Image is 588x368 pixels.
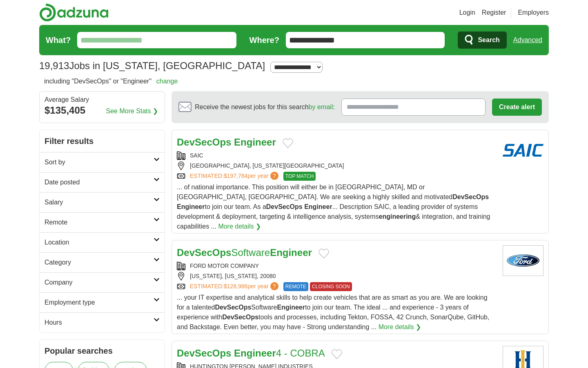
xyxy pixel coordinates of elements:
strong: DevSecOps [177,137,231,148]
a: ESTIMATED:$197,784per year? [190,172,280,181]
h2: Company [45,278,154,287]
div: Average Salary [45,96,160,103]
span: Search [478,32,499,48]
a: Login [459,8,475,18]
a: Category [40,252,165,272]
strong: DevSecOps [215,304,251,311]
a: DevSecOps Engineer [177,137,276,148]
h2: Location [45,238,154,247]
a: Employers [518,8,549,18]
div: $135,405 [45,103,160,118]
button: Add to favorite jobs [283,138,293,148]
span: ... your IT expertise and analytical skills to help create vehicles that are as smart as you are.... [177,294,489,330]
strong: Engineer [177,203,205,210]
span: ? [270,282,278,290]
a: Employment type [40,292,165,312]
div: [GEOGRAPHIC_DATA], [US_STATE][GEOGRAPHIC_DATA] [177,162,496,170]
strong: DevSecOps [177,348,231,359]
span: CLOSING SOON [310,282,352,291]
span: $128,986 [224,283,247,289]
span: Receive the newest jobs for this search : [195,102,334,112]
span: ? [270,172,278,180]
h2: Salary [45,197,154,207]
h2: Category [45,258,154,267]
strong: engineering [379,213,416,220]
strong: Engineer [234,348,276,359]
h1: Jobs in [US_STATE], [GEOGRAPHIC_DATA] [39,60,265,71]
a: SAIC [190,152,203,159]
a: Remote [40,212,165,232]
a: Salary [40,192,165,212]
h2: Filter results [40,130,165,152]
strong: DevSecOps [222,314,258,321]
strong: Engineer [304,203,332,210]
a: by email [309,103,333,110]
a: DevSecOpsSoftwareEngineer [177,247,312,258]
a: More details ❯ [379,322,421,332]
strong: DevSecOps [266,203,303,210]
button: Add to favorite jobs [318,249,329,258]
span: REMOTE [283,282,308,291]
h2: Sort by [45,157,154,167]
h2: including "DevSecOps" or "Engineer" [44,76,178,86]
a: Company [40,272,165,292]
strong: Engineer [270,247,312,258]
a: Register [482,8,506,18]
strong: Engineer [234,137,276,148]
label: What? [46,34,71,46]
a: change [156,78,178,85]
a: More details ❯ [218,222,261,231]
h2: Popular searches [45,345,160,357]
div: [US_STATE], [US_STATE], 20080 [177,272,496,280]
strong: DevSecOps [177,247,231,258]
a: Advanced [513,32,542,48]
strong: Engineer [277,304,305,311]
button: Add to favorite jobs [332,349,342,359]
button: Search [458,31,506,49]
a: FORD MOTOR COMPANY [190,263,259,269]
img: SAIC logo [503,135,543,166]
a: See More Stats ❯ [106,106,158,116]
button: Create alert [492,99,542,116]
h2: Remote [45,218,154,227]
h2: Hours [45,318,154,328]
a: DevSecOps Engineer4 - COBRA [177,348,325,359]
h2: Date posted [45,177,154,187]
img: Adzuna logo [39,3,109,22]
h2: Employment type [45,298,154,307]
a: Location [40,232,165,252]
span: 19,913 [39,58,69,73]
span: ... of national importance. This position will either be in [GEOGRAPHIC_DATA], MD or [GEOGRAPHIC_... [177,184,490,230]
span: TOP MATCH [283,172,316,181]
a: Hours [40,312,165,332]
a: ESTIMATED:$128,986per year? [190,282,280,291]
img: Ford logo [503,245,543,276]
label: Where? [249,34,279,46]
span: $197,784 [224,173,247,179]
a: Date posted [40,172,165,192]
a: Sort by [40,152,165,172]
strong: DevSecOps [452,193,489,200]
